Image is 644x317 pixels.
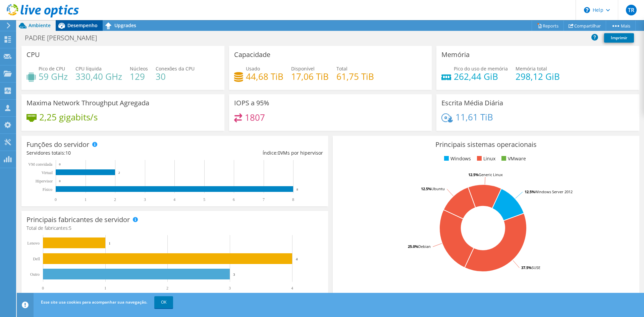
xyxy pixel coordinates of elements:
text: 0 [42,286,44,290]
svg: \n [584,7,590,13]
h4: 30 [156,73,195,80]
span: CPU líquida [75,65,102,72]
tspan: Generic Linux [479,172,503,177]
span: Memória total [516,65,547,72]
a: OK [154,296,173,308]
text: 4 [291,286,293,290]
tspan: 37.5% [521,265,532,270]
text: 7 [263,197,265,202]
span: 10 [65,150,71,156]
a: Imprimir [604,33,634,43]
li: Linux [475,155,495,162]
a: Reports [532,20,564,31]
h4: Total de fabricantes: [26,224,323,232]
span: 5 [69,225,71,231]
text: 5 [203,197,205,202]
text: 2 [114,197,116,202]
span: Usado [246,65,260,72]
h3: IOPS a 95% [234,99,269,107]
span: Conexões da CPU [156,65,195,72]
h4: 11,61 TiB [455,113,493,121]
text: 0 [59,163,61,166]
text: 1 [109,241,111,245]
tspan: 12.5% [468,172,479,177]
tspan: 12.5% [421,186,431,191]
tspan: Debian [418,244,431,249]
text: Hipervisor [36,179,53,183]
span: 0 [278,150,280,156]
h4: 44,68 TiB [246,73,283,80]
h4: 129 [130,73,148,80]
h3: Escrita Média Diária [441,99,503,107]
text: Lenovo [27,241,40,246]
span: TR [626,5,637,15]
span: Upgrades [114,22,136,29]
text: 3 [144,197,146,202]
text: 0 [55,197,57,202]
text: 1 [85,197,87,202]
h3: Principais sistemas operacionais [338,141,634,148]
span: Esse site usa cookies para acompanhar sua navegação. [41,299,147,305]
span: Total [336,65,347,72]
span: Pico do uso de memória [454,65,508,72]
text: 1 [104,286,106,290]
a: Mais [606,20,636,31]
text: 6 [233,197,235,202]
h4: 262,44 GiB [454,73,508,80]
text: 4 [173,197,175,202]
text: 3 [233,272,235,276]
h3: CPU [26,51,40,58]
h4: 17,06 TiB [291,73,329,80]
text: 2 [118,171,120,174]
text: 4 [296,257,298,261]
h3: Funções do servidor [26,141,89,148]
h1: PADRE [PERSON_NAME] [22,34,107,42]
text: Outro [30,272,40,277]
tspan: SUSE [532,265,540,270]
span: Pico de CPU [39,65,65,72]
tspan: 25.0% [408,244,418,249]
tspan: Físico [43,187,52,192]
li: VMware [500,155,526,162]
div: Servidores totais: [26,149,175,157]
text: 3 [229,286,231,290]
h4: 61,75 TiB [336,73,374,80]
text: 0 [59,179,61,183]
li: Windows [442,155,471,162]
h4: 59 GHz [39,73,68,80]
text: 8 [292,197,294,202]
text: 8 [297,188,298,191]
tspan: 12.5% [525,189,535,194]
h4: 1807 [245,114,265,121]
span: Disponível [291,65,315,72]
text: Virtual [42,170,53,175]
text: Dell [33,257,40,261]
h4: 298,12 GiB [516,73,560,80]
h3: Maxima Network Throughput Agregada [26,99,149,107]
h4: 330,40 GHz [75,73,122,80]
div: Índice: VMs por hipervisor [175,149,323,157]
span: Núcleos [130,65,148,72]
tspan: Ubuntu [431,186,445,191]
text: 2 [166,286,168,290]
h4: 2,25 gigabits/s [39,113,98,121]
span: Ambiente [29,22,51,29]
h3: Capacidade [234,51,270,58]
text: VM convidada [28,162,52,167]
h3: Principais fabricantes de servidor [26,216,130,223]
a: Compartilhar [563,20,606,31]
span: Desempenho [67,22,98,29]
h3: Memória [441,51,470,58]
tspan: Windows Server 2012 [535,189,573,194]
